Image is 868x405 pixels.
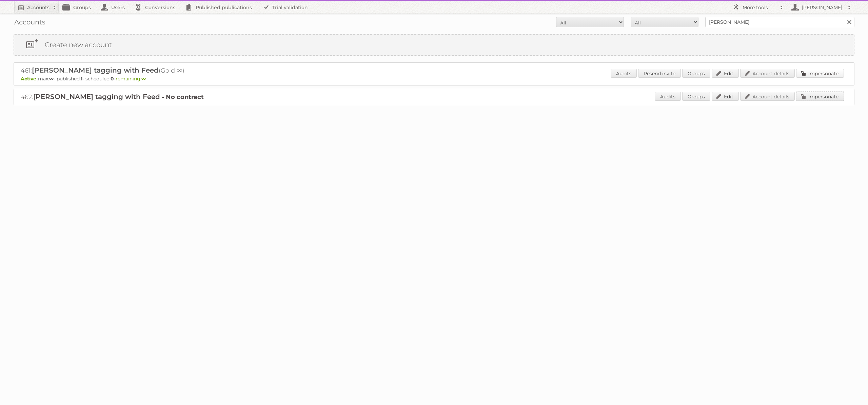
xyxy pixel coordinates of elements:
[743,4,776,11] h2: More tools
[740,69,795,78] a: Account details
[162,93,204,101] strong: - No contract
[132,1,182,14] a: Conversions
[141,76,146,82] strong: ∞
[740,92,795,101] a: Account details
[682,92,710,101] a: Groups
[729,1,787,14] a: More tools
[14,1,60,14] a: Accounts
[796,69,844,78] a: Impersonate
[182,1,259,14] a: Published publications
[682,69,710,78] a: Groups
[116,76,146,82] span: remaining:
[21,66,258,75] h2: 461: (Gold ∞)
[21,76,847,82] p: max: - published: - scheduled: -
[787,1,854,14] a: [PERSON_NAME]
[800,4,844,11] h2: [PERSON_NAME]
[27,4,50,11] h2: Accounts
[712,69,739,78] a: Edit
[98,1,132,14] a: Users
[49,76,54,82] strong: ∞
[259,1,315,14] a: Trial validation
[32,66,159,74] span: [PERSON_NAME] tagging with Feed
[796,92,844,101] a: Impersonate
[21,93,204,101] a: 462:[PERSON_NAME] tagging with Feed - No contract
[655,92,681,101] a: Audits
[81,76,82,82] strong: 1
[21,76,38,82] span: Active
[14,35,854,55] a: Create new account
[611,69,637,78] a: Audits
[638,69,681,78] a: Resend invite
[33,93,160,101] span: [PERSON_NAME] tagging with Feed
[111,76,114,82] strong: 0
[712,92,739,101] a: Edit
[60,1,98,14] a: Groups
